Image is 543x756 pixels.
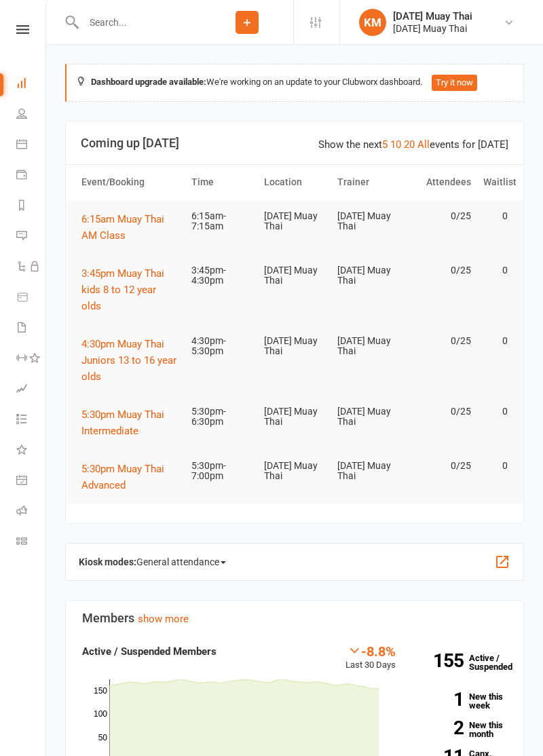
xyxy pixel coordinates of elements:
span: 3:45pm Muay Thai kids 8 to 12 year olds [81,267,164,312]
div: Last 30 Days [345,643,396,673]
a: All [417,138,430,151]
td: 0/25 [404,325,477,357]
a: Class kiosk mode [16,527,47,558]
td: 0 [477,254,514,286]
td: 0/25 [404,396,477,428]
a: What's New [16,436,47,466]
td: 0 [477,450,514,482]
td: 0 [477,200,514,232]
td: 0 [477,325,514,357]
td: 0 [477,396,514,428]
td: [DATE] Muay Thai [258,325,331,368]
td: [DATE] Muay Thai [331,450,405,493]
div: [DATE] Muay Thai [393,10,472,22]
a: Payments [16,161,47,191]
input: Search... [79,13,201,32]
a: show more [138,613,189,625]
td: [DATE] Muay Thai [331,200,405,243]
td: 5:30pm-7:00pm [185,450,259,493]
button: 5:30pm Muay Thai Intermediate [81,407,179,439]
th: Attendees [404,165,477,200]
strong: Active / Suspended Members [82,645,217,658]
th: Location [258,165,331,200]
button: 6:15am Muay Thai AM Class [81,211,179,244]
span: General attendance [136,551,226,573]
td: 0/25 [404,450,477,482]
a: 2New this month [416,721,507,738]
th: Event/Booking [75,165,185,200]
a: General attendance kiosk mode [16,466,47,497]
a: 10 [390,138,401,151]
th: Waitlist [477,165,514,200]
th: Time [185,165,259,200]
td: [DATE] Muay Thai [331,254,405,297]
h3: Coming up [DATE] [81,136,508,150]
td: 4:30pm-5:30pm [185,325,259,368]
td: 5:30pm-6:30pm [185,396,259,438]
a: People [16,100,47,130]
span: 5:30pm Muay Thai Advanced [81,463,164,491]
div: Show the next events for [DATE] [318,136,508,153]
span: 6:15am Muay Thai AM Class [81,213,164,242]
th: Trainer [331,165,405,200]
td: 0/25 [404,254,477,286]
td: [DATE] Muay Thai [258,254,331,297]
td: [DATE] Muay Thai [331,396,405,438]
td: 0/25 [404,200,477,232]
td: [DATE] Muay Thai [258,396,331,438]
strong: 1 [416,690,464,708]
div: We're working on an update to your Clubworx dashboard. [65,64,524,102]
a: 155Active / Suspended [409,643,517,681]
button: 4:30pm Muay Thai Juniors 13 to 16 year olds [81,336,179,385]
strong: Dashboard upgrade available: [91,77,206,87]
div: -8.8% [345,643,396,658]
h3: Members [82,611,507,625]
td: [DATE] Muay Thai [331,325,405,368]
div: KM [359,9,386,36]
td: 6:15am-7:15am [185,200,259,243]
a: Product Sales [16,283,47,314]
a: Reports [16,191,47,222]
td: [DATE] Muay Thai [258,200,331,243]
strong: 155 [416,651,464,670]
a: 1New this week [416,692,507,710]
td: 3:45pm-4:30pm [185,254,259,297]
span: 4:30pm Muay Thai Juniors 13 to 16 year olds [81,338,176,383]
button: 3:45pm Muay Thai kids 8 to 12 year olds [81,265,179,314]
span: 5:30pm Muay Thai Intermediate [81,409,164,437]
a: Calendar [16,130,47,161]
a: Assessments [16,375,47,405]
strong: 2 [416,719,464,737]
div: [DATE] Muay Thai [393,22,472,35]
a: Roll call kiosk mode [16,497,47,527]
strong: Kiosk modes: [79,556,136,567]
a: Dashboard [16,69,47,100]
a: 5 [382,138,388,151]
button: Try it now [432,75,477,91]
button: 5:30pm Muay Thai Advanced [81,461,179,493]
a: 20 [404,138,415,151]
td: [DATE] Muay Thai [258,450,331,493]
